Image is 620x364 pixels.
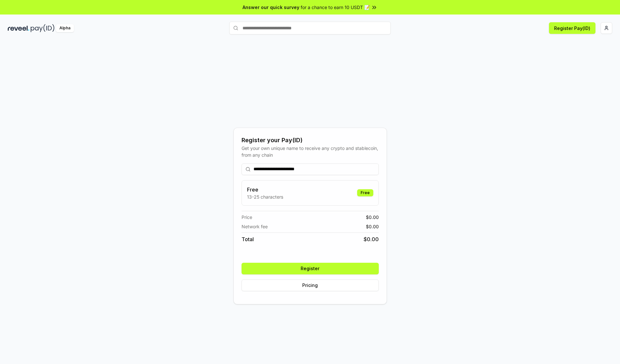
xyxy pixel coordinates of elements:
[31,24,55,32] img: pay_id
[242,235,254,243] span: Total
[8,24,29,32] img: reveel_dark
[247,186,283,193] h3: Free
[366,214,379,221] span: $ 0.00
[364,235,379,243] span: $ 0.00
[242,136,379,145] div: Register your Pay(ID)
[549,22,595,34] button: Register Pay(ID)
[242,263,379,274] button: Register
[366,223,379,230] span: $ 0.00
[301,4,370,11] span: for a chance to earn 10 USDT 📝
[357,189,373,196] div: Free
[243,4,299,11] span: Answer our quick survey
[247,193,283,200] p: 13-25 characters
[56,24,74,32] div: Alpha
[242,214,252,221] span: Price
[242,223,268,230] span: Network fee
[242,145,379,158] div: Get your own unique name to receive any crypto and stablecoin, from any chain
[242,280,379,291] button: Pricing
